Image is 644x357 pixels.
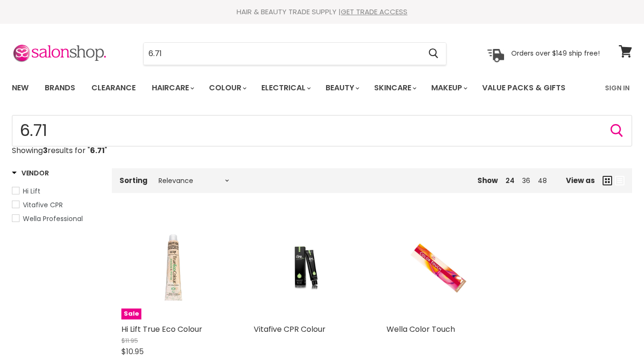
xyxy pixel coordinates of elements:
[121,346,144,357] span: $10.95
[477,175,498,185] span: Show
[202,78,252,98] a: Colour
[421,43,446,65] button: Search
[511,49,600,58] p: Orders over $149 ship free!
[367,78,422,98] a: Skincare
[12,186,100,196] a: Hi Lift
[23,214,83,223] span: Wella Professional
[609,123,624,138] button: Search
[121,336,138,345] span: $11.95
[254,216,357,319] a: Vitafive CPR Colour
[145,78,200,98] a: Haircare
[121,324,202,335] a: Hi Lift True Eco Colour
[475,78,573,98] a: Value Packs & Gifts
[5,78,36,98] a: New
[143,42,446,65] form: Product
[599,78,635,98] a: Sign In
[341,7,407,17] a: GET TRADE ACCESS
[121,216,225,319] a: Hi Lift True Eco ColourSale
[386,324,455,335] a: Wella Color Touch
[121,309,141,319] span: Sale
[144,43,421,65] input: Search
[43,145,48,156] strong: 3
[38,78,82,98] a: Brands
[424,78,473,98] a: Makeup
[318,78,365,98] a: Beauty
[522,176,530,185] a: 36
[84,78,143,98] a: Clearance
[254,78,317,98] a: Electrical
[538,176,547,185] a: 48
[90,145,105,156] strong: 6.71
[12,168,49,178] h3: Vendor
[23,200,63,210] span: Vitafive CPR
[119,176,148,184] label: Sorting
[12,213,100,224] a: Wella Professional
[386,216,490,319] a: Wella Color Touch
[12,115,632,146] form: Product
[254,324,326,335] a: Vitafive CPR Colour
[12,115,632,146] input: Search
[12,200,100,210] a: Vitafive CPR
[5,74,586,102] ul: Main menu
[23,186,40,196] span: Hi Lift
[566,176,595,184] span: View as
[12,146,632,155] p: Showing results for " "
[505,176,515,185] a: 24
